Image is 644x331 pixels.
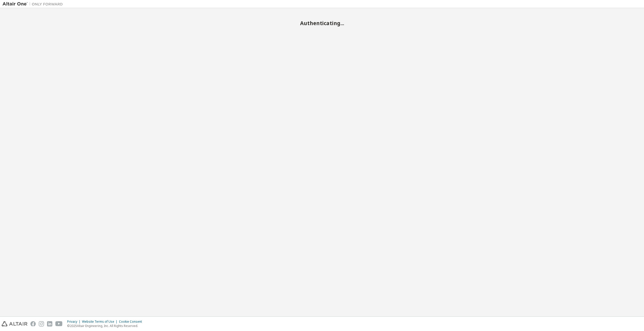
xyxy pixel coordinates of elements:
img: linkedin.svg [47,321,52,326]
img: instagram.svg [39,321,44,326]
h2: Authenticating... [3,20,641,26]
img: Altair One [3,2,65,7]
img: facebook.svg [30,321,36,326]
img: altair_logo.svg [2,321,27,326]
div: Website Terms of Use [82,320,119,324]
div: Privacy [67,320,82,324]
img: youtube.svg [55,321,63,326]
div: Cookie Consent [119,320,145,324]
p: © 2025 Altair Engineering, Inc. All Rights Reserved. [67,324,145,328]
